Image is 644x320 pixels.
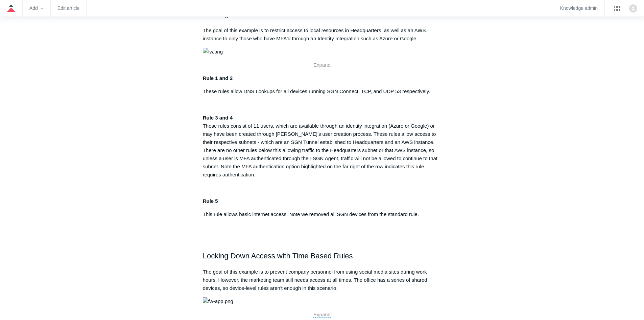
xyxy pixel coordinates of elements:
zd-hc-trigger: Click your profile icon to open the profile menu [629,4,637,13]
p: These rules allow DNS Lookups for all devices running SGN Connect, TCP, and UDP 53 respectively. [203,87,442,95]
zd-hc-trigger: Add [29,6,44,10]
strong: Rule 3 and 4 [203,115,233,121]
img: fw-app.png [203,297,233,305]
img: user avatar [629,4,637,13]
p: This rule allows basic internet access. Note we removed all SGN devices from the standard rule. [203,210,442,218]
a: Expand [313,62,331,68]
a: Edit article [57,6,79,10]
span: Expand [313,62,331,68]
h2: Locking Down Access with Time Based Rules [203,250,442,262]
p: These rules consist of 11 users, which are available through an identity integration (Azure or Go... [203,114,442,179]
strong: Rule 5 [203,198,218,204]
a: Expand [313,312,331,318]
p: The goal of this example is to restrict access to local resources in Headquarters, as well as an ... [203,26,442,43]
strong: Rule 1 and 2 [203,75,233,81]
p: The goal of this example is to prevent company personnel from using social media sites during wor... [203,268,442,292]
img: fw.png [203,48,223,56]
a: Knowledge admin [560,6,598,10]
